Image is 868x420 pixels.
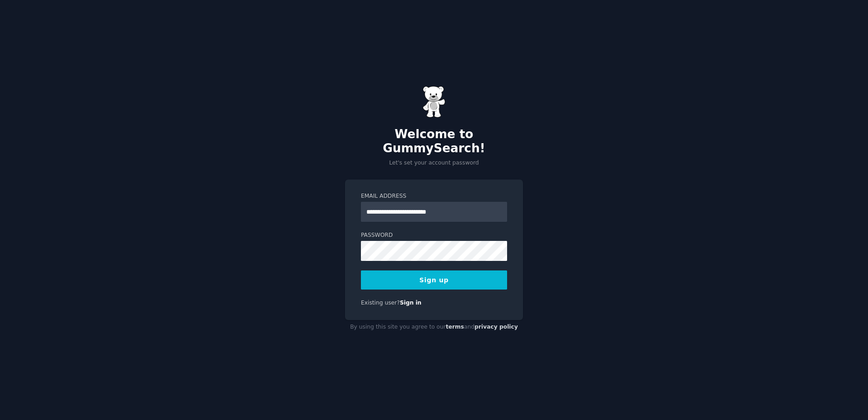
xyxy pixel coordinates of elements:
[361,270,507,290] button: Sign up
[423,86,445,118] img: Gummy Bear
[345,159,523,167] p: Let's set your account password
[361,192,507,200] label: Email Address
[446,324,464,330] a: terms
[361,300,400,306] span: Existing user?
[345,320,523,335] div: By using this site you agree to our and
[345,127,523,156] h2: Welcome to GummySearch!
[400,300,422,306] a: Sign in
[361,231,507,240] label: Password
[474,324,518,330] a: privacy policy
